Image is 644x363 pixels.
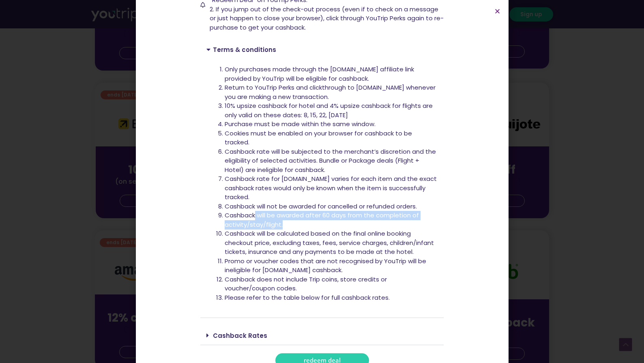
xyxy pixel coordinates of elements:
span: 2. If you jump out of the check-out process (even if to check on a message or just happen to clos... [210,5,444,32]
li: Please refer to the table below for full cashback rates. [225,293,438,303]
li: Cashback rate for [DOMAIN_NAME] varies for each item and the exact cashback rates would only be k... [225,174,438,202]
li: Promo or voucher codes that are not recognised by YouTrip will be ineligible for [DOMAIN_NAME] ca... [225,257,438,275]
li: Only purchases made through the [DOMAIN_NAME] affiliate link provided by YouTrip will be eligible... [225,65,438,83]
div: Cashback Rates [200,326,444,345]
span: 10% upsize cashback for hotel and 4% upsize cashback for flights are only valid on these dates: 8... [225,101,433,119]
li: Cashback does not include Trip coins, store credits or voucher/coupon codes. [225,275,438,293]
a: Terms & conditions [213,45,276,54]
li: Return to YouTrip Perks and clickthrough to [DOMAIN_NAME] whenever you are making a new transaction. [225,83,438,101]
div: Terms & conditions [200,40,444,59]
li: Cookies must be enabled on your browser for cashback to be tracked. [225,129,438,147]
a: Close [494,8,500,14]
li: Cashback will not be awarded for cancelled or refunded orders. [225,202,438,211]
div: Terms & conditions [200,59,444,318]
li: Cashback will be calculated based on the final online booking checkout price, excluding taxes, fe... [225,229,438,257]
li: Cashback rate will be subjected to the merchant’s discretion and the eligibility of selected acti... [225,147,438,175]
li: Cashback will be awarded after 60 days from the completion of activity/stay/flight. [225,211,438,229]
li: Purchase must be made within the same window. [225,120,438,129]
a: Cashback Rates [213,331,267,340]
